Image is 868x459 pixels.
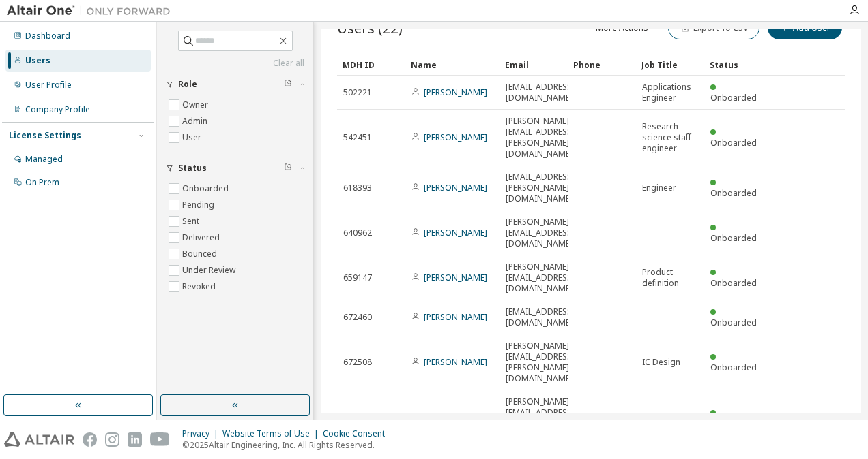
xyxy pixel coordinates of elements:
span: Onboarded [710,362,757,373]
a: [PERSON_NAME] [424,272,487,283]
span: Engineer [642,183,676,193]
span: Onboarded [710,92,757,104]
a: [PERSON_NAME] [424,356,487,368]
span: 640962 [343,227,372,238]
span: 672508 [343,357,372,368]
span: Status [178,163,207,174]
a: [PERSON_NAME] [424,311,487,323]
div: MDH ID [343,54,400,76]
img: youtube.svg [150,432,170,447]
div: Privacy [182,428,222,439]
label: User [182,129,204,146]
label: Revoked [182,279,218,295]
a: [PERSON_NAME] [424,182,487,193]
div: Users [25,55,50,66]
label: Onboarded [182,180,231,197]
div: Company Profile [25,104,90,115]
div: Cookie Consent [323,428,393,439]
span: 542451 [343,132,372,143]
a: Clear all [166,58,304,69]
span: [PERSON_NAME][EMAIL_ADDRESS][DOMAIN_NAME] [506,262,575,294]
span: Onboarded [710,317,757,328]
span: 659147 [343,272,372,283]
span: [PERSON_NAME][EMAIL_ADDRESS][PERSON_NAME][DOMAIN_NAME] [506,341,575,384]
label: Under Review [182,262,238,279]
span: [PERSON_NAME][EMAIL_ADDRESS][DOMAIN_NAME] [506,217,575,249]
a: [PERSON_NAME] [424,227,487,238]
span: Research science staff engineer [642,121,698,154]
label: Owner [182,97,211,113]
span: IC Design [642,357,680,368]
div: Phone [573,54,631,76]
span: [EMAIL_ADDRESS][DOMAIN_NAME] [506,82,575,104]
label: Sent [182,213,202,229]
span: Onboarded [710,137,757,148]
label: Admin [182,113,210,129]
span: Onboarded [710,232,757,244]
label: Pending [182,197,217,213]
button: Role [166,69,304,99]
a: [PERSON_NAME] [424,412,487,424]
label: Delivered [182,229,222,246]
img: facebook.svg [83,432,97,447]
span: 502221 [343,87,372,98]
img: altair_logo.svg [4,432,74,447]
div: Managed [25,154,63,165]
div: Name [411,54,494,76]
a: [PERSON_NAME] [424,86,487,98]
div: On Prem [25,177,59,188]
span: [PERSON_NAME][EMAIL_ADDRESS][PERSON_NAME][DOMAIN_NAME] [506,116,575,159]
div: User Profile [25,80,72,91]
span: Role [178,79,197,90]
span: Product definition [642,267,698,289]
div: Email [505,54,562,76]
span: 672460 [343,312,372,323]
span: Onboarded [710,187,757,199]
a: [PERSON_NAME] [424,131,487,143]
label: Bounced [182,246,220,262]
span: [EMAIL_ADDRESS][PERSON_NAME][DOMAIN_NAME] [506,172,575,204]
span: Clear filter [284,79,292,90]
p: © 2025 Altair Engineering, Inc. All Rights Reserved. [182,439,393,451]
span: 618393 [343,183,372,193]
span: Applications Engineer [642,82,698,104]
span: Clear filter [284,163,292,174]
div: Job Title [641,54,699,76]
span: Onboarded [710,277,757,289]
div: License Settings [9,130,81,141]
img: instagram.svg [105,432,119,447]
span: [PERSON_NAME][EMAIL_ADDRESS][PERSON_NAME][DOMAIN_NAME] [506,396,575,440]
img: Altair One [7,4,177,18]
span: [EMAIL_ADDRESS][DOMAIN_NAME] [506,306,575,328]
div: Dashboard [25,31,70,42]
img: linkedin.svg [128,432,142,447]
div: Status [710,54,767,76]
button: Status [166,153,304,183]
div: Website Terms of Use [222,428,323,439]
